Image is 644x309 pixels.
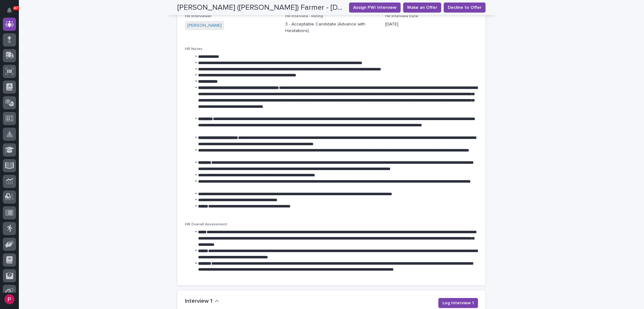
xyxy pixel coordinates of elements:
span: HR Notes [185,47,203,51]
span: HR Interview Date [385,14,418,18]
div: Notifications47 [8,8,16,18]
span: HR Overall Assessment [185,223,227,226]
p: 47 [14,6,18,10]
button: Decline to Offer [444,3,486,13]
p: [DATE] [385,21,478,28]
h2: [PERSON_NAME] ([PERSON_NAME]) Farmer - [DATE] [177,3,344,12]
span: HR Interviewer [185,14,212,18]
a: [PERSON_NAME] [187,22,222,29]
span: Assign PWI Interview [353,4,397,11]
button: Interview 1 [185,298,219,305]
button: Make an Offer [403,3,441,13]
span: Decline to Offer [448,4,481,11]
button: users-avatar [3,293,16,306]
p: 3 - Acceptable Candidate (Advance with Hesitations) [285,21,378,34]
button: Assign PWI Interview [349,3,401,13]
button: Log Interview 1 [438,298,478,308]
span: HR Interview - Rating [285,14,323,18]
span: Log Interview 1 [442,300,474,306]
h2: Interview 1 [185,298,212,305]
button: Notifications [3,4,16,17]
span: Make an Offer [407,4,437,11]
